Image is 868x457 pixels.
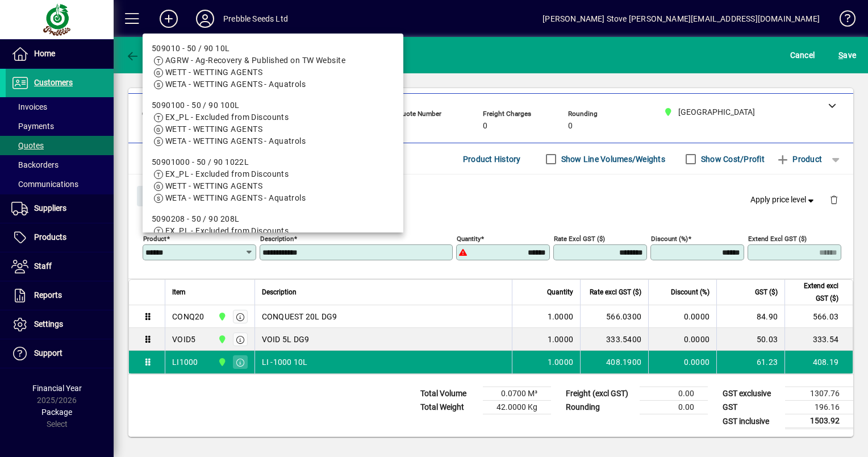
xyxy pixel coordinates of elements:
td: 196.16 [785,401,853,414]
span: S [838,51,843,60]
button: Add [151,9,187,29]
span: EX_PL - Excluded from Discounts [165,113,289,122]
span: Payments [11,122,54,131]
span: 1.0000 [548,356,574,368]
div: 50901000 - 50 / 90 1022L [152,156,394,168]
mat-label: Extend excl GST ($) [748,235,807,243]
a: Knowledge Base [831,2,854,39]
span: 0 [568,122,573,131]
span: EX_PL - Excluded from Discounts [165,169,289,178]
div: 5090100 - 50 / 90 100L [152,99,394,111]
mat-label: Rate excl GST ($) [554,235,605,243]
a: Support [6,339,114,368]
span: Rate excl GST ($) [590,286,641,298]
td: Total Weight [415,401,483,414]
mat-option: 5090100 - 50 / 90 100L [143,95,403,152]
span: Reports [34,290,62,300]
span: WETA - WETTING AGENTS - Aquatrols [165,136,306,146]
a: Suppliers [6,194,114,223]
span: Close [141,187,171,206]
td: 50.03 [716,328,784,351]
a: Home [6,40,114,68]
span: Back [126,51,164,60]
span: CHRISTCHURCH [215,310,228,323]
div: 333.5400 [587,334,641,345]
mat-option: 50901000 - 50 / 90 1022L [143,152,403,209]
span: Product [776,150,822,168]
span: Description [262,286,297,298]
td: 408.19 [784,351,853,373]
span: Settings [34,319,63,329]
app-page-header-button: Delete [820,194,848,205]
span: WETA - WETTING AGENTS - Aquatrols [165,193,306,202]
span: Quotes [11,141,44,150]
div: VOID5 [172,334,195,345]
td: Rounding [560,401,640,414]
span: Suppliers [34,203,66,213]
span: WETA - WETTING AGENTS - Aquatrols [165,80,306,89]
td: 84.90 [716,305,784,328]
label: Show Line Volumes/Weights [559,153,665,165]
td: 0.0000 [648,305,716,328]
a: Payments [6,117,114,136]
td: Freight (excl GST) [560,387,640,401]
mat-label: Discount (%) [651,235,688,243]
button: Apply price level [746,190,821,210]
td: GST [717,401,785,414]
td: Total Volume [415,387,483,401]
span: Support [34,348,62,358]
div: 408.1900 [587,356,641,368]
button: Delete [820,186,848,213]
div: 566.0300 [587,311,641,322]
button: Back [123,45,166,65]
td: 566.03 [784,305,853,328]
span: Package [41,408,72,417]
app-page-header-button: Back [114,45,176,65]
td: 0.0000 [648,351,716,373]
span: WETT - WETTING AGENTS [165,68,262,77]
a: Invoices [6,97,114,117]
button: Product [770,149,828,169]
td: 0.0700 M³ [483,387,551,401]
span: Communications [11,180,78,189]
mat-option: 5090208 - 50 / 90 208L [143,209,403,265]
span: Quantity [547,286,573,298]
td: 0.0000 [648,328,716,351]
span: Customers [34,78,73,87]
span: Home [34,49,55,58]
td: GST exclusive [717,387,785,401]
span: Item [172,286,186,298]
span: 1.0000 [548,311,574,322]
span: WETT - WETTING AGENTS [165,181,262,190]
span: 0 [483,122,487,131]
span: EX_PL - Excluded from Discounts [165,226,289,235]
span: Apply price level [750,194,816,206]
div: LI1000 [172,356,198,368]
a: Quotes [6,136,114,155]
td: 0.00 [640,387,708,401]
div: 5090208 - 50 / 90 208L [152,213,394,225]
span: Staff [34,261,52,271]
span: Discount (%) [671,286,710,298]
span: Products [34,232,66,242]
span: WETT - WETTING AGENTS [165,124,262,134]
span: Financial Year [32,384,82,393]
td: 61.23 [716,351,784,373]
button: Save [836,45,859,65]
td: 42.0000 Kg [483,401,551,414]
span: AGRW - Ag-Recovery & Published on TW Website [165,56,345,65]
span: Backorders [11,160,59,169]
span: LI -1000 10L [262,356,308,368]
button: Close [137,186,176,206]
span: VOID 5L DG9 [262,334,310,345]
span: CHRISTCHURCH [215,333,228,346]
span: 1.0000 [548,334,574,345]
td: GST inclusive [717,414,785,429]
div: CONQ20 [172,311,205,322]
a: Settings [6,310,114,339]
a: Communications [6,175,114,194]
td: 1503.92 [785,414,853,429]
div: [PERSON_NAME] Stove [PERSON_NAME][EMAIL_ADDRESS][DOMAIN_NAME] [542,10,820,28]
span: Invoices [11,102,47,111]
mat-label: Description [260,235,294,243]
